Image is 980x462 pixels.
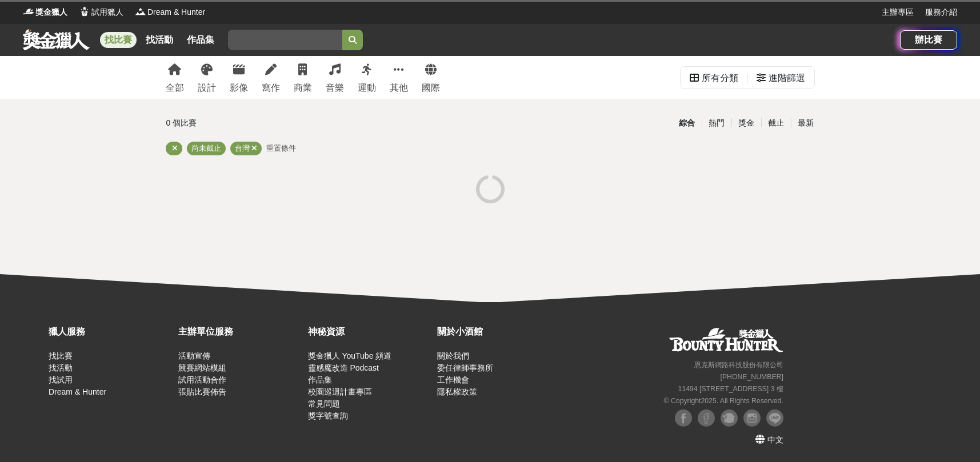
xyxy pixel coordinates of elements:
div: 國際 [422,81,440,95]
a: 音樂 [326,56,344,99]
div: 其他 [390,81,408,95]
div: 全部 [166,81,184,95]
a: 找比賽 [100,32,137,48]
span: 台灣 [235,144,250,152]
img: Logo [23,6,34,17]
a: Dream & Hunter [49,387,106,396]
a: 服務介紹 [925,6,957,18]
a: 運動 [358,56,376,99]
div: 主辦單位服務 [178,325,302,339]
a: 工作機會 [437,375,469,384]
div: 影像 [230,81,248,95]
div: 商業 [294,81,312,95]
small: [PHONE_NUMBER] [721,373,783,381]
a: 常見問題 [308,399,340,408]
a: 全部 [166,56,184,99]
a: 其他 [390,56,408,99]
a: 影像 [230,56,248,99]
img: Logo [79,6,90,17]
img: Facebook [698,409,715,427]
small: 恩克斯網路科技股份有限公司 [694,361,783,369]
a: 找活動 [49,363,73,372]
a: 隱私權政策 [437,387,477,396]
div: 關於小酒館 [437,325,561,339]
span: Dream & Hunter [147,6,205,18]
a: 國際 [422,56,440,99]
a: 商業 [294,56,312,99]
span: 尚未截止 [191,144,221,152]
a: 關於我們 [437,351,469,360]
div: 音樂 [326,81,344,95]
a: 作品集 [308,375,332,384]
span: 試用獵人 [91,6,123,18]
a: Logo試用獵人 [79,6,123,18]
div: 獵人服務 [49,325,173,339]
div: 最新 [791,113,821,133]
div: 寫作 [262,81,280,95]
a: 找試用 [49,375,73,384]
a: Logo獎金獵人 [23,6,67,18]
div: 設計 [198,81,216,95]
a: 靈感魔改造 Podcast [308,363,379,372]
a: 張貼比賽佈告 [178,387,226,396]
div: 進階篩選 [769,67,805,90]
div: 所有分類 [702,67,738,90]
div: 熱門 [702,113,731,133]
a: 校園巡迴計畫專區 [308,387,372,396]
img: Instagram [743,409,761,427]
div: 綜合 [672,113,702,133]
small: 11494 [STREET_ADDRESS] 3 樓 [678,385,783,393]
img: Logo [135,6,146,17]
a: 找活動 [141,32,178,48]
a: 試用活動合作 [178,375,226,384]
div: 獎金 [731,113,761,133]
a: 作品集 [182,32,219,48]
a: 活動宣傳 [178,351,210,360]
div: 0 個比賽 [166,113,382,133]
span: 重置條件 [266,144,296,152]
a: 辦比賽 [900,30,957,50]
a: 設計 [198,56,216,99]
img: Plurk [721,409,738,427]
a: 找比賽 [49,351,73,360]
a: 競賽網站模組 [178,363,226,372]
div: 截止 [761,113,791,133]
small: © Copyright 2025 . All Rights Reserved. [664,397,783,405]
img: Facebook [675,409,692,427]
a: 寫作 [262,56,280,99]
img: LINE [766,409,783,427]
a: 主辦專區 [882,6,914,18]
span: 獎金獵人 [35,6,67,18]
div: 運動 [358,81,376,95]
a: 委任律師事務所 [437,363,493,372]
span: 中文 [767,435,783,444]
a: LogoDream & Hunter [135,6,205,18]
a: 獎金獵人 YouTube 頻道 [308,351,392,360]
div: 神秘資源 [308,325,432,339]
a: 獎字號查詢 [308,411,348,420]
